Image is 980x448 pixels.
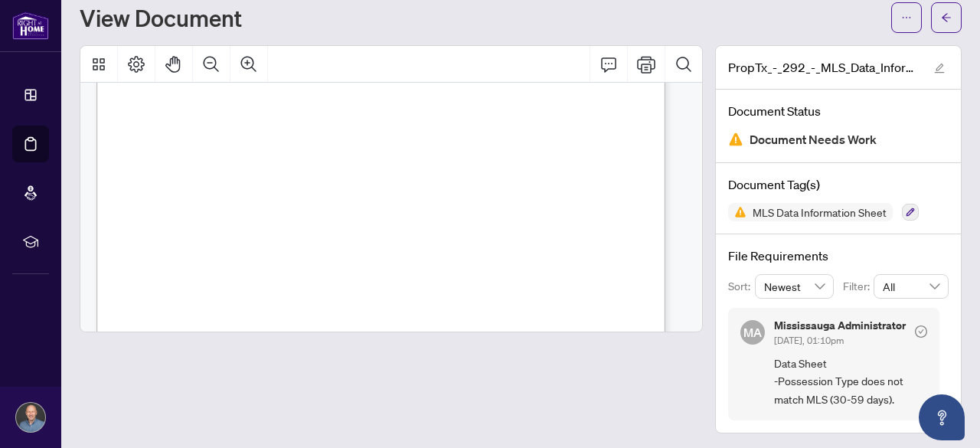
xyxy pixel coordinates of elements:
[16,403,45,432] img: Profile Icon
[746,207,893,217] span: MLS Data Information Sheet
[774,320,906,331] h5: Mississauga Administrator
[764,275,825,298] span: Newest
[901,12,912,23] span: ellipsis
[728,58,920,77] span: PropTx_-_292_-_MLS_Data_Information_Form_-_Condo_Co-op_Co-Ownership_Time_Share_-_Lease_Sub-Lease.pdf
[774,355,927,408] span: Data Sheet -Possession Type does not match MLS (30-59 days).
[80,5,242,30] h1: View Document
[934,63,945,74] span: edit
[12,11,49,40] img: logo
[728,175,949,194] h4: Document Tag(s)
[728,278,755,295] p: Sort:
[941,12,952,23] span: arrow-left
[919,394,965,440] button: Open asap
[728,102,949,120] h4: Document Status
[728,247,949,265] h4: File Requirements
[883,275,939,298] span: All
[743,323,762,342] span: MA
[728,132,743,147] img: Document Status
[843,278,874,295] p: Filter:
[728,203,746,221] img: Status Icon
[750,129,877,150] span: Document Needs Work
[915,325,927,338] span: check-circle
[774,335,844,346] span: [DATE], 01:10pm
